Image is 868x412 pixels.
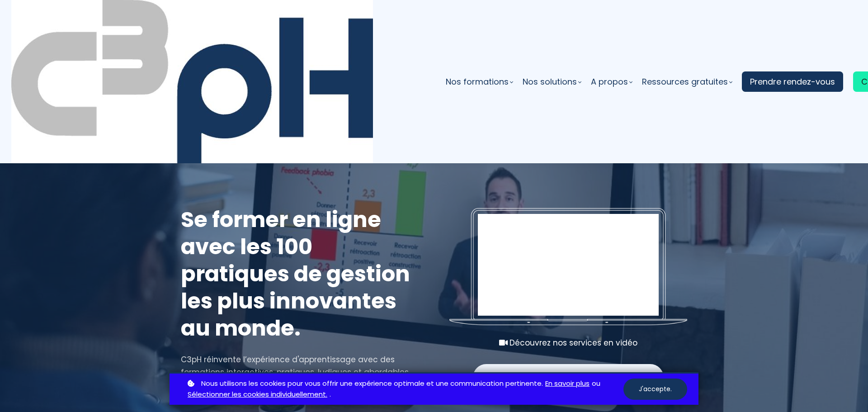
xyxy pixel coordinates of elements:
[201,378,543,389] span: Nous utilisons les cookies pour vous offrir une expérience optimale et une communication pertinente.
[446,75,509,89] span: Nos formations
[188,389,327,400] a: Sélectionner les cookies individuellement.
[181,206,419,342] h1: Se former en ligne avec les 100 pratiques de gestion les plus innovantes au monde.
[742,71,843,92] a: Prendre rendez-vous
[473,364,664,391] button: Télécharger gratuitement le catalogue
[623,379,687,400] button: J'accepte.
[523,75,577,89] span: Nos solutions
[545,378,590,389] a: En savoir plus
[185,378,623,401] p: ou .
[642,75,728,89] span: Ressources gratuites
[591,75,628,89] span: A propos
[181,353,419,404] div: C3pH réinvente l’expérience d'apprentissage avec des formations interactives, pratiques, ludiques...
[750,75,835,89] span: Prendre rendez-vous
[449,336,687,349] div: Découvrez nos services en vidéo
